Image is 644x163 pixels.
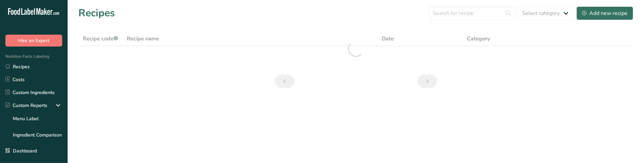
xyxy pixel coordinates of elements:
input: Search for recipe [429,6,515,20]
h1: Recipes [78,5,115,21]
a: Previous page [275,74,294,88]
div: Add new recipe [582,9,627,17]
a: Next page [418,74,437,88]
button: Add new recipe [576,6,633,20]
button: Hire an Expert [5,35,62,47]
div: Custom Reports [5,102,47,109]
